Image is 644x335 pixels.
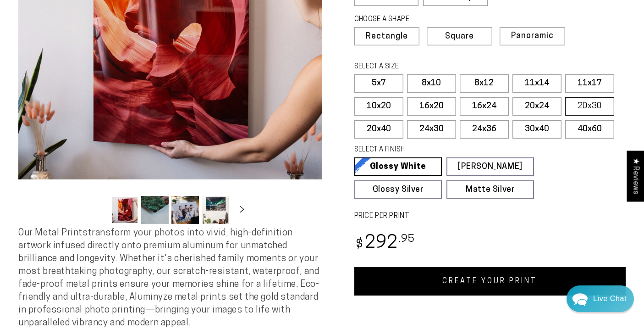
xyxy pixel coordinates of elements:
[202,196,229,224] button: Load image 4 in gallery view
[111,196,138,224] button: Load image 1 in gallery view
[232,200,252,220] button: Slide right
[460,120,509,139] label: 24x36
[354,74,403,93] label: 5x7
[354,97,403,116] label: 10x20
[354,180,442,199] a: Glossy Silver
[354,267,626,296] a: CREATE YOUR PRINT
[399,234,415,245] sup: .95
[354,234,415,252] bdi: 292
[88,200,108,220] button: Slide left
[446,180,534,199] a: Matte Silver
[593,285,627,312] div: Contact Us Directly
[407,97,456,116] label: 16x20
[354,157,442,176] a: Glossy White
[512,74,561,93] label: 11x14
[141,196,169,224] button: Load image 2 in gallery view
[356,239,363,251] span: $
[354,15,481,25] legend: CHOOSE A SHAPE
[354,120,403,139] label: 20x40
[460,97,509,116] label: 16x24
[512,97,561,116] label: 20x24
[565,120,614,139] label: 40x60
[511,32,554,40] span: Panoramic
[354,211,626,222] label: PRICE PER PRINT
[567,285,634,312] div: Chat widget toggle
[512,120,561,139] label: 30x40
[407,74,456,93] label: 8x10
[460,74,509,93] label: 8x12
[446,157,534,176] a: [PERSON_NAME]
[354,145,514,155] legend: SELECT A FINISH
[366,33,408,41] span: Rectangle
[565,74,614,93] label: 11x17
[565,97,614,116] label: 20x30
[407,120,456,139] label: 24x30
[627,151,644,201] div: Click to open Judge.me floating reviews tab
[354,62,514,72] legend: SELECT A SIZE
[18,229,319,328] span: Our Metal Prints transform your photos into vivid, high-definition artwork infused directly onto ...
[445,33,474,41] span: Square
[171,196,199,224] button: Load image 3 in gallery view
